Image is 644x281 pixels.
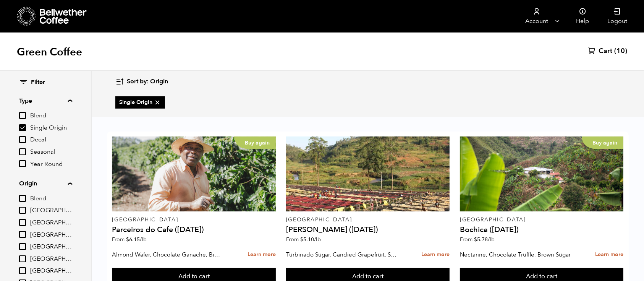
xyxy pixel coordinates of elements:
input: Year Round [19,160,26,167]
input: [GEOGRAPHIC_DATA] [19,207,26,214]
span: Decaf [30,136,72,144]
a: Learn more [595,247,623,263]
span: /lb [140,236,147,243]
input: [GEOGRAPHIC_DATA] [19,219,26,226]
p: [GEOGRAPHIC_DATA] [286,217,450,223]
span: [GEOGRAPHIC_DATA] [30,255,72,263]
h4: Bochica ([DATE]) [460,226,623,234]
input: Seasonal [19,148,26,155]
bdi: 5.78 [474,236,495,243]
a: Cart (10) [588,47,627,56]
span: [GEOGRAPHIC_DATA] [30,267,72,275]
input: [GEOGRAPHIC_DATA] [19,231,26,238]
bdi: 6.15 [126,236,147,243]
input: Blend [19,195,26,202]
span: Blend [30,195,72,203]
span: [GEOGRAPHIC_DATA] [30,219,72,227]
span: From [112,236,147,243]
a: Learn more [248,247,276,263]
p: [GEOGRAPHIC_DATA] [112,217,275,223]
input: [GEOGRAPHIC_DATA] [19,255,26,262]
h1: Green Coffee [17,45,82,59]
span: [GEOGRAPHIC_DATA] [30,231,72,239]
p: Turbinado Sugar, Candied Grapefruit, Spiced Plum [286,249,397,260]
summary: Type [19,96,72,106]
span: Single Origin [119,99,161,106]
h4: Parceiros do Cafe ([DATE]) [112,226,275,234]
span: $ [126,236,129,243]
span: Single Origin [30,124,72,132]
bdi: 5.10 [300,236,321,243]
span: From [460,236,495,243]
p: Buy again [582,136,623,149]
h4: [PERSON_NAME] ([DATE]) [286,226,450,234]
a: Buy again [112,136,275,211]
span: /lb [314,236,321,243]
input: [GEOGRAPHIC_DATA] [19,243,26,250]
input: Single Origin [19,124,26,131]
input: Blend [19,112,26,119]
input: [GEOGRAPHIC_DATA] [19,267,26,274]
summary: Origin [19,179,72,188]
span: $ [300,236,303,243]
span: [GEOGRAPHIC_DATA] [30,243,72,251]
input: Decaf [19,136,26,143]
span: Seasonal [30,148,72,156]
span: Year Round [30,160,72,169]
span: /lb [488,236,495,243]
p: [GEOGRAPHIC_DATA] [460,217,623,223]
span: Blend [30,112,72,120]
span: Filter [31,78,45,87]
p: Almond Wafer, Chocolate Ganache, Bing Cherry [112,249,223,260]
a: Buy again [460,136,623,211]
span: (10) [614,47,627,56]
p: Buy again [234,136,276,149]
span: Sort by: Origin [127,78,168,86]
p: Nectarine, Chocolate Truffle, Brown Sugar [460,249,571,260]
span: Cart [599,47,612,56]
a: Learn more [421,247,450,263]
button: Sort by: Origin [115,73,168,91]
span: From [286,236,321,243]
span: [GEOGRAPHIC_DATA] [30,206,72,215]
span: $ [474,236,477,243]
